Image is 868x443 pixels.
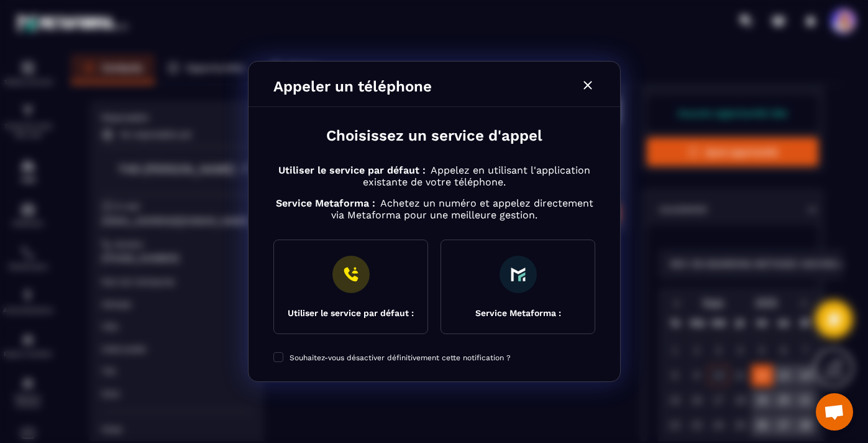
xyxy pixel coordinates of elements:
[816,393,853,431] div: Ouvrir le chat
[290,353,511,362] span: Souhaitez-vous désactiver définitivement cette notification ?
[331,197,593,221] span: Achetez un numéro et appelez directement via Metaforma pour une meilleure gestion.
[510,267,525,282] img: Metaforma icon
[273,126,595,146] h2: Choisissez un service d'appel
[363,164,590,188] span: Appelez en utilisant l'application existante de votre téléphone.
[288,308,414,318] div: Utiliser le service par défaut :
[332,256,369,293] img: Phone icon
[475,308,560,318] div: Service Metaforma :
[278,164,426,176] span: Utiliser le service par défaut :
[275,197,375,209] span: Service Metaforma :
[273,78,432,95] h4: Appeler un téléphone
